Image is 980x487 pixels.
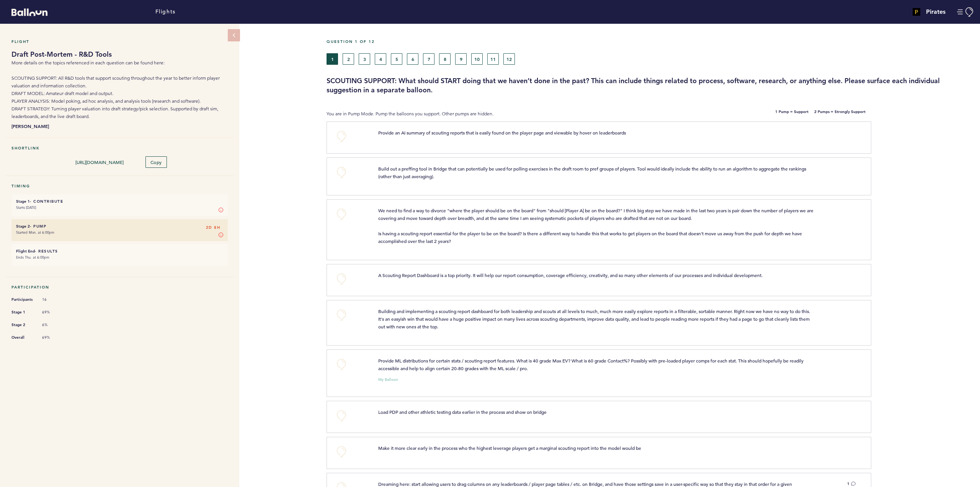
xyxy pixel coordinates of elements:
[42,310,65,315] span: 69%
[378,357,805,371] span: Provide ML distributions for certain stats / scouting report features. What is 40 grade Max EV? W...
[42,297,65,302] span: 16
[11,122,228,130] b: [PERSON_NAME]
[11,285,228,290] h5: Participation
[814,110,866,118] b: 2 Pumps = Strongly Support
[455,53,467,65] button: 9
[6,8,47,16] a: Balloon
[16,224,30,229] small: Stage 2
[16,199,30,204] small: Stage 1
[11,8,47,16] svg: Balloon
[155,8,176,16] a: Flights
[378,409,547,415] span: Load PDP and other athletic testing data earlier in the process and show on bridge
[11,296,34,303] span: Participants
[206,224,220,231] span: 2D 8H
[16,249,35,254] small: Flight End
[150,159,162,165] span: Copy
[375,53,386,65] button: 4
[957,7,974,17] button: Manage Account
[11,146,228,151] h5: Shortlink
[847,481,849,486] span: 1
[378,445,641,451] span: Make it more clear early in the process who the highest leverage players get a marginal scouting ...
[775,110,808,118] b: 1 Pump = Support
[11,39,228,44] h5: Flight
[42,322,65,328] span: 6%
[327,110,647,118] p: You are in Pump Mode. Pump the balloons you support. Other pumps are hidden.
[378,130,626,136] span: Provide an AI summary of scouting reports that is easily found on the player page and viewable by...
[378,207,815,244] span: We need to find a way to divorce "where the player should be on the board" from "should [Player A...
[11,308,34,316] span: Stage 1
[16,230,54,235] time: Started Mon. at 6:00pm
[11,321,34,329] span: Stage 2
[926,7,946,16] h4: Pirates
[391,53,402,65] button: 5
[471,53,483,65] button: 10
[11,50,228,59] h1: Draft Post-Mortem - R&D Tools
[11,60,220,119] span: More details on the topics referenced in each question can be found here: SCOUTING SUPPORT: All R...
[327,53,338,65] button: 1
[378,272,763,278] span: A Scouting Report Dashboard is a top priority. It will help our report consumption, coverage effi...
[16,224,223,229] h6: - Pump
[327,76,974,95] h3: SCOUTING SUPPORT: What should START doing that we haven’t done in the past? This can include thin...
[503,53,515,65] button: 12
[487,53,499,65] button: 11
[378,308,811,330] span: Building and implementing a scouting report dashboard for both leadership and scouts at all level...
[378,378,398,382] small: My Balloon
[11,184,228,189] h5: Timing
[42,335,65,340] span: 69%
[11,334,34,341] span: Overall
[378,166,807,179] span: Build out a preffing tool in Bridge that can potentially be used for polling exercises in the dra...
[16,205,36,210] time: Starts [DATE]
[145,156,167,168] button: Copy
[407,53,418,65] button: 6
[327,39,974,44] h5: Question 1 of 12
[16,249,223,254] h6: - Results
[439,53,451,65] button: 8
[16,255,49,260] time: Ends Thu. at 6:00pm
[343,53,354,65] button: 2
[423,53,434,65] button: 7
[359,53,370,65] button: 3
[16,199,223,204] h6: - Contribute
